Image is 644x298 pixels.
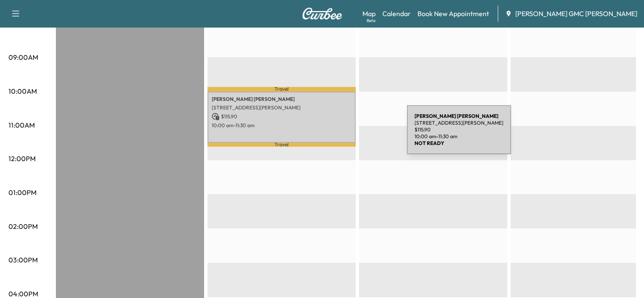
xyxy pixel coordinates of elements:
[382,8,411,19] a: Calendar
[8,221,38,231] p: 02:00PM
[302,8,343,19] img: Curbee Logo
[8,120,35,130] p: 11:00AM
[212,96,351,103] p: [PERSON_NAME] [PERSON_NAME]
[515,8,637,19] span: [PERSON_NAME] GMC [PERSON_NAME]
[8,255,38,265] p: 03:00PM
[212,113,351,120] p: $ 115.90
[367,17,376,24] div: Beta
[417,8,489,19] a: Book New Appointment
[8,153,36,164] p: 12:00PM
[207,87,356,92] p: Travel
[212,104,351,111] p: [STREET_ADDRESS][PERSON_NAME]
[362,8,376,19] a: MapBeta
[8,187,36,198] p: 01:00PM
[207,143,356,147] p: Travel
[8,52,38,62] p: 09:00AM
[212,122,351,129] p: 10:00 am - 11:30 am
[8,86,37,96] p: 10:00AM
